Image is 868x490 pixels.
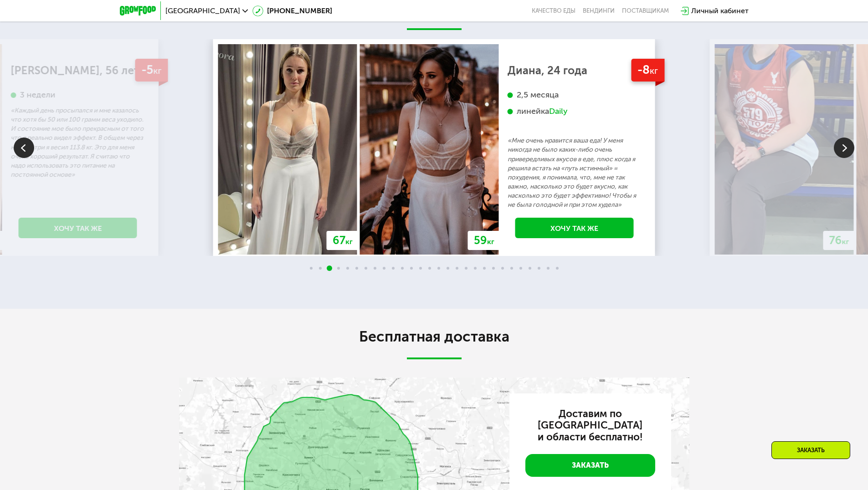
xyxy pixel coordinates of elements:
div: -5 [135,59,168,82]
span: кг [487,237,494,246]
span: кг [153,66,161,76]
div: 67 [327,231,359,250]
a: Вендинги [583,7,615,15]
h3: Доставим по [GEOGRAPHIC_DATA] и области бесплатно! [525,408,655,444]
div: Личный кабинет [691,5,749,16]
div: Диана, 24 года [508,66,642,75]
a: [PHONE_NUMBER] [252,5,332,16]
img: Slide right [834,138,854,158]
div: 2,5 месяца [508,90,642,100]
div: 59 [468,231,500,250]
div: поставщикам [622,7,669,15]
div: Заказать [771,441,850,459]
a: Хочу так же [515,218,634,238]
span: кг [650,66,658,76]
div: Daily [549,106,568,117]
div: -8 [631,59,664,82]
div: линейка [508,106,642,117]
div: [PERSON_NAME], 56 лет [11,66,145,75]
img: Slide left [14,138,34,158]
span: кг [345,237,353,246]
span: [GEOGRAPHIC_DATA] [165,7,240,15]
a: Качество еды [532,7,575,15]
div: 3 недели [11,90,145,100]
p: «Мне очень нравится ваша еда! У меня никогда не было каких-либо очень привередливых вкусов в еде,... [508,136,642,209]
a: Заказать [525,454,655,477]
p: «Каждый день просыпался и мне казалось что хотя бы 50 или 100 грамм веса уходило. И состояние мое... [11,106,145,179]
a: Хочу так же [19,218,137,238]
div: 76 [823,231,855,250]
h2: Бесплатная доставка [179,327,689,346]
span: кг [842,237,849,246]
